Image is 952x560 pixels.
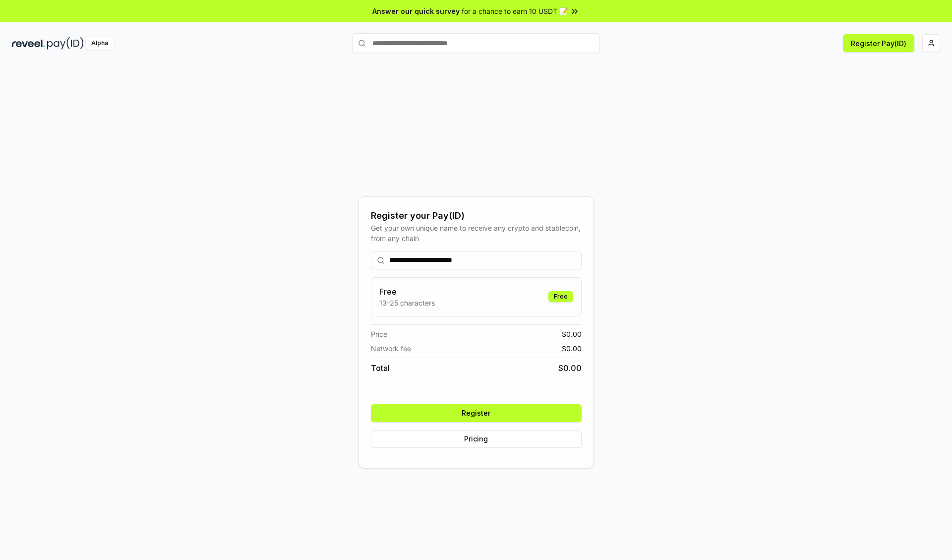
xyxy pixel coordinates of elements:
[562,329,582,339] span: $ 0.00
[379,298,435,308] p: 13-25 characters
[371,209,582,223] div: Register your Pay(ID)
[371,329,387,339] span: Price
[86,37,114,50] div: Alpha
[371,430,582,448] button: Pricing
[371,343,411,354] span: Network fee
[548,291,573,302] div: Free
[12,37,45,50] img: reveel_dark
[47,37,84,50] img: pay_id
[562,343,582,354] span: $ 0.00
[462,6,568,16] span: for a chance to earn 10 USDT 📝
[371,223,582,244] div: Get your own unique name to receive any crypto and stablecoin, from any chain
[372,6,460,16] span: Answer our quick survey
[843,34,914,52] button: Register Pay(ID)
[371,404,582,422] button: Register
[558,362,582,374] span: $ 0.00
[371,362,390,374] span: Total
[379,286,435,298] h3: Free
